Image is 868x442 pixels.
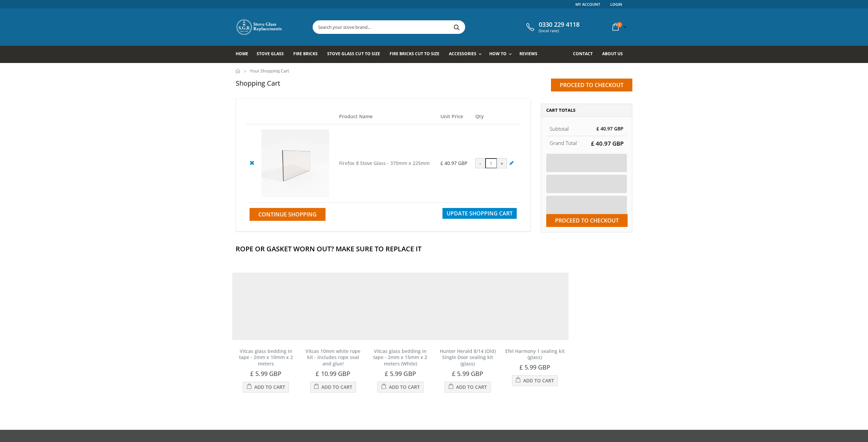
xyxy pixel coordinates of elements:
span: Update Shopping Cart [447,210,513,217]
a: Hunter Herald 8/14 (Old) Single Door sealing kit (glass) [440,348,496,367]
a: Firefox 8 Stove Glass - 370mm x 225mm [339,160,430,166]
a: 0330 229 4118 (local rate) [525,21,579,33]
a: Home [236,46,253,63]
span: Subtotal [550,125,569,132]
span: Home [236,51,248,57]
input: Search your stove brand... [313,21,541,34]
button: Add to Cart [445,382,490,393]
span: Contact [573,51,593,57]
span: £ 10.99 GBP [316,370,350,378]
a: 1 [610,20,628,34]
button: Update Shopping Cart [442,208,517,219]
a: About us [602,46,628,63]
span: £ 5.99 GBP [385,370,416,378]
span: Add to Cart [523,377,554,384]
span: £ 40.97 GBP [591,140,624,147]
a: Vitcas glass bedding in tape - 2mm x 15mm x 2 meters (White) [373,348,427,367]
input: Proceed to checkout [546,214,628,227]
span: Accessories [449,51,476,57]
a: Efel Harmony 1 sealing kit (glass) [505,348,565,361]
span: Stove Glass Cut To Size [327,51,380,57]
span: 1 [617,22,622,27]
a: Vitcas glass bedding in tape - 2mm x 10mm x 2 meters [239,348,293,367]
a: Home [236,69,241,73]
button: Add to Cart [310,382,356,393]
a: Accessories [449,46,485,63]
span: Add to Cart [389,384,420,390]
button: Search [449,21,464,34]
span: Fire Bricks Cut To Size [390,51,439,57]
th: Product Name [336,109,437,124]
div: + [497,158,507,168]
input: Proceed to checkout [551,79,632,91]
span: How To [489,51,507,57]
span: Continue Shopping [258,211,317,218]
div: - [475,158,486,168]
th: Unit Price [437,109,472,124]
span: Add to Cart [321,384,352,390]
a: How To [489,46,515,63]
span: Add to Cart [254,384,285,390]
span: £ 5.99 GBP [250,370,281,378]
span: £ 40.97 GBP [440,160,467,166]
img: Stove Glass Replacement [236,19,283,36]
a: Stove Glass Cut To Size [327,46,385,63]
h2: Rope Or Gasket Worn Out? Make Sure To Replace It [236,244,632,253]
a: Stove Glass [257,46,289,63]
img: Firefox 8 Stove Glass - 370mm x 225mm [261,129,329,197]
h1: Shopping Cart [236,79,280,88]
strong: Grand Total [550,140,577,146]
a: Fire Bricks Cut To Size [390,46,445,63]
span: Add to Cart [456,384,487,390]
span: Your Shopping Cart [250,68,289,74]
span: Fire Bricks [293,51,318,57]
button: Add to Cart [377,382,423,393]
a: Vitcas 10mm white rope kit - includes rope seal and glue! [305,348,360,367]
a: Contact [573,46,598,63]
span: Reviews [519,51,537,57]
a: Fire Bricks [293,46,323,63]
span: £ 5.99 GBP [452,370,483,378]
span: About us [602,51,623,57]
span: 0330 229 4118 [539,21,579,28]
th: Qty [472,109,520,124]
span: Stove Glass [257,51,284,57]
button: Add to Cart [243,382,289,393]
span: Cart Totals [546,107,575,113]
button: Add to Cart [512,375,558,386]
span: (local rate) [539,28,579,33]
span: £ 40.97 GBP [596,125,624,132]
span: £ 5.99 GBP [519,363,551,371]
a: Continue Shopping [250,208,325,221]
a: Reviews [519,46,542,63]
